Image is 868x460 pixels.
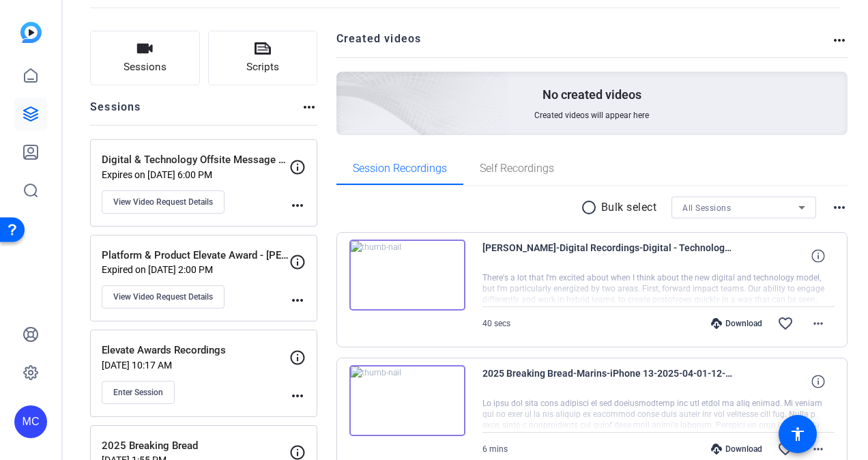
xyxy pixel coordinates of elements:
mat-icon: more_horiz [810,315,826,332]
mat-icon: more_horiz [289,388,306,404]
p: Platform & Product Elevate Award - [PERSON_NAME] [102,248,289,263]
button: Sessions [90,31,200,85]
mat-icon: accessibility [790,426,806,442]
span: Enter Session [113,387,163,398]
mat-icon: more_horiz [289,292,306,308]
p: Bulk select [601,199,657,216]
mat-icon: more_horiz [289,197,306,214]
button: View Video Request Details [102,190,225,214]
p: Expires on [DATE] 6:00 PM [102,169,289,180]
mat-icon: more_horiz [831,199,848,216]
span: Session Recordings [353,163,447,174]
span: [PERSON_NAME]-Digital Recordings-Digital - Technology Offsite Message Recording-1760048803989-webcam [482,240,735,272]
span: 6 mins [482,444,508,454]
mat-icon: more_horiz [810,441,826,457]
p: [DATE] 10:17 AM [102,360,289,371]
mat-icon: radio_button_unchecked [581,199,601,216]
button: Enter Session [102,381,175,404]
div: MC [14,405,47,438]
div: Download [704,444,769,455]
mat-icon: favorite_border [777,315,794,332]
h2: Sessions [90,99,141,125]
span: All Sessions [682,203,731,213]
mat-icon: more_horiz [301,99,317,115]
p: Expired on [DATE] 2:00 PM [102,264,289,275]
span: Created videos will appear here [534,110,649,121]
p: Digital & Technology Offsite Message Recording [102,152,289,168]
span: 2025 Breaking Bread-Marins-iPhone 13-2025-04-01-12-03-35-362-1 [482,365,735,398]
button: Scripts [208,31,318,85]
p: No created videos [542,87,641,103]
div: Download [704,318,769,329]
button: View Video Request Details [102,285,225,308]
span: View Video Request Details [113,197,213,207]
p: 2025 Breaking Bread [102,438,289,454]
mat-icon: more_horiz [831,32,848,48]
span: View Video Request Details [113,291,213,302]
span: Self Recordings [480,163,554,174]
img: thumb-nail [349,240,465,311]
span: 40 secs [482,319,510,328]
mat-icon: favorite_border [777,441,794,457]
h2: Created videos [336,31,832,57]
span: Sessions [124,59,167,75]
span: Scripts [246,59,279,75]
img: blue-gradient.svg [20,22,42,43]
img: thumb-nail [349,365,465,436]
p: Elevate Awards Recordings [102,343,289,358]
